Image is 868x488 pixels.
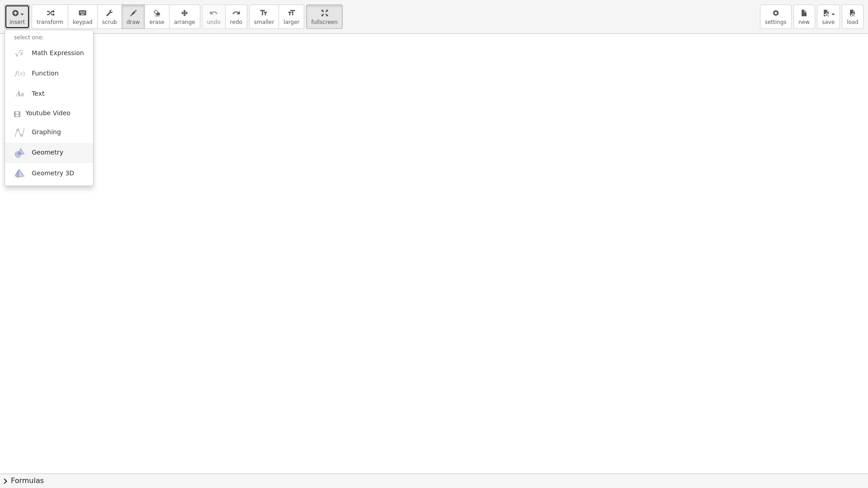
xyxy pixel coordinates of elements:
button: insert [5,5,30,29]
span: Graphing [32,128,61,137]
span: smaller [254,19,274,25]
button: load [842,5,863,29]
span: larger [283,19,299,25]
a: Graphing [5,122,93,143]
i: redo [232,8,241,19]
button: save [817,5,840,29]
button: redoredo [225,5,247,29]
button: fullscreen [306,5,342,29]
span: erase [149,19,164,25]
img: ggb-graphing.svg [14,127,25,138]
img: ggb-geometry.svg [14,147,25,159]
button: arrange [169,5,200,29]
a: Math Expression [5,43,93,63]
a: Geometry [5,143,93,163]
i: format_size [259,8,268,19]
span: insert [9,19,25,25]
span: load [847,19,859,25]
span: undo [207,19,221,25]
span: Geometry [32,148,63,157]
span: scrub [102,19,117,25]
a: Text [5,84,93,104]
a: Youtube Video [5,104,93,122]
img: f_x.png [14,68,25,79]
span: settings [765,19,787,25]
button: keyboardkeypad [68,5,98,29]
span: keypad [73,19,93,25]
span: Math Expression [32,49,84,58]
span: arrange [174,19,195,25]
button: new [793,5,815,29]
span: Function [32,69,59,78]
span: redo [230,19,242,25]
button: undoundo [202,5,226,29]
li: select one: [5,33,93,43]
a: Geometry 3D [5,163,93,183]
i: undo [209,8,218,19]
i: format_size [287,8,296,19]
button: transform [32,5,68,29]
img: ggb-3d.svg [14,168,25,179]
button: format_sizelarger [278,5,304,29]
span: transform [37,19,63,25]
span: Geometry 3D [32,169,74,178]
button: format_sizesmaller [249,5,279,29]
span: draw [127,19,140,25]
img: Aa.png [14,89,25,100]
button: settings [760,5,792,29]
i: keyboard [78,8,87,19]
a: Function [5,63,93,84]
span: fullscreen [311,19,337,25]
span: new [798,19,810,25]
button: draw [122,5,145,29]
button: scrub [97,5,122,29]
span: Youtube Video [25,109,71,118]
img: sqrt_x.png [14,47,25,59]
button: erase [144,5,169,29]
span: save [822,19,835,25]
span: Text [32,89,44,99]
